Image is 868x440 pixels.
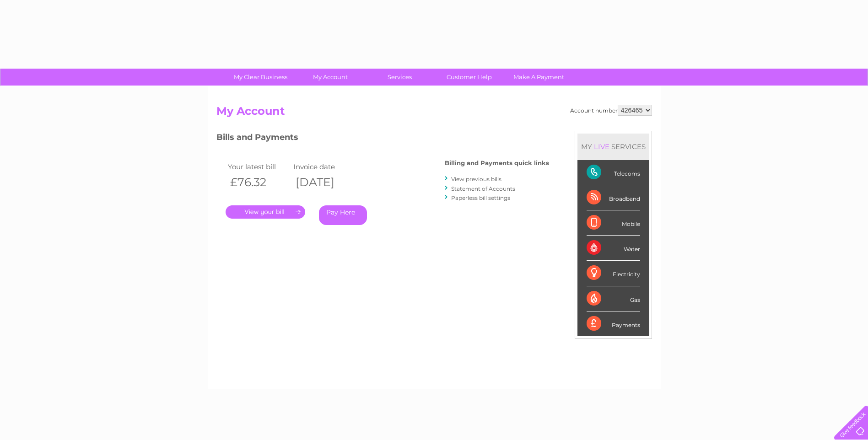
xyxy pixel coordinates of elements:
[292,69,368,86] a: My Account
[226,161,291,173] td: Your latest bill
[223,69,298,86] a: My Clear Business
[216,131,549,147] h3: Bills and Payments
[291,161,357,173] td: Invoice date
[451,185,515,192] a: Statement of Accounts
[291,173,357,192] th: [DATE]
[226,205,305,219] a: .
[587,236,640,261] div: Water
[501,69,577,86] a: Make A Payment
[587,261,640,286] div: Electricity
[226,173,291,192] th: £76.32
[587,185,640,210] div: Broadband
[592,142,611,151] div: LIVE
[362,69,437,86] a: Services
[587,286,640,311] div: Gas
[216,105,652,122] h2: My Account
[577,134,649,160] div: MY SERVICES
[587,160,640,185] div: Telecoms
[431,69,507,86] a: Customer Help
[570,105,652,116] div: Account number
[451,176,501,182] a: View previous bills
[587,210,640,236] div: Mobile
[319,205,367,225] a: Pay Here
[445,160,549,166] h4: Billing and Payments quick links
[451,194,510,201] a: Paperless bill settings
[587,311,640,336] div: Payments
